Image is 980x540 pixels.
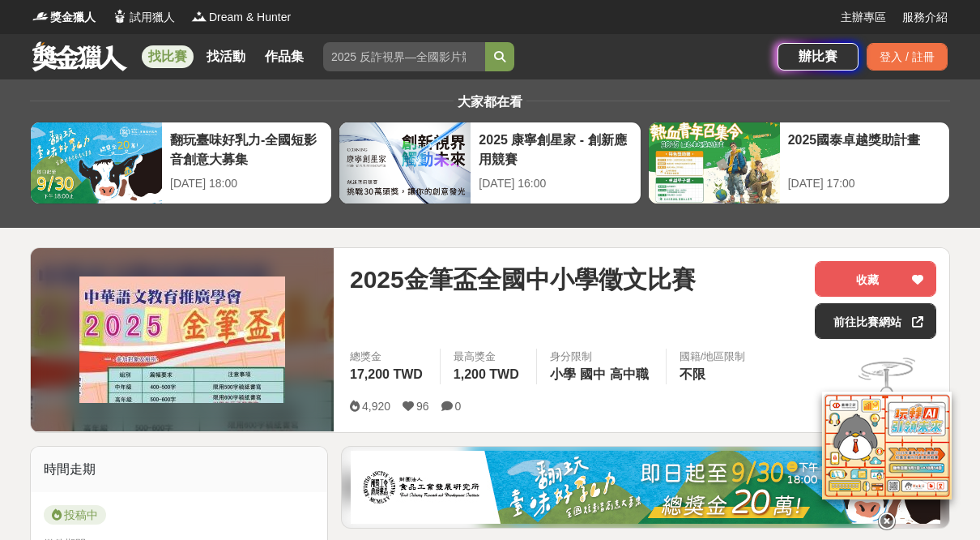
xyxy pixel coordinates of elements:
div: [DATE] 16:00 [479,175,632,192]
img: 1c81a89c-c1b3-4fd6-9c6e-7d29d79abef5.jpg [351,451,940,524]
span: 獎金獵人 [50,9,96,26]
input: 2025 反詐視界—全國影片競賽 [323,42,485,71]
div: 國籍/地區限制 [680,349,746,365]
span: 國中 [580,367,606,381]
span: 高中職 [610,367,649,381]
span: 17,200 TWD [350,367,423,381]
div: 時間走期 [31,447,327,492]
img: Logo [191,8,207,24]
a: 前往比賽網站 [815,303,936,339]
a: LogoDream & Hunter [191,9,291,26]
span: 不限 [680,367,705,381]
a: 主辦專區 [841,9,886,26]
span: Dream & Hunter [209,9,291,26]
a: 找比賽 [142,45,194,68]
div: 翻玩臺味好乳力-全國短影音創意大募集 [170,131,323,167]
div: 2025國泰卓越獎助計畫 [788,131,941,167]
button: 收藏 [815,261,936,297]
div: 身分限制 [550,349,653,365]
img: d2146d9a-e6f6-4337-9592-8cefde37ba6b.png [822,392,952,499]
span: 0 [455,400,462,413]
span: 最高獎金 [454,349,523,365]
span: 4,920 [362,400,390,413]
a: 辦比賽 [778,43,859,71]
a: 2025國泰卓越獎助計畫[DATE] 17:00 [648,122,950,204]
a: 服務介紹 [902,9,948,26]
img: Logo [112,8,128,24]
div: [DATE] 18:00 [170,175,323,192]
span: 1,200 TWD [454,367,519,381]
div: 2025 康寧創星家 - 創新應用競賽 [479,131,632,167]
a: Logo獎金獵人 [32,9,96,26]
span: 試用獵人 [130,9,175,26]
span: 96 [416,400,429,413]
span: 小學 [550,367,576,381]
a: Logo試用獵人 [112,9,175,26]
div: [DATE] 17:00 [788,175,941,192]
a: 找活動 [200,45,252,68]
a: 作品集 [258,45,310,68]
span: 投稿中 [44,505,106,525]
span: 2025金筆盃全國中小學徵文比賽 [350,261,696,298]
img: Logo [32,8,49,24]
span: 大家都在看 [454,95,526,109]
div: 登入 / 註冊 [867,43,948,71]
a: 2025 康寧創星家 - 創新應用競賽[DATE] 16:00 [339,122,641,204]
a: 翻玩臺味好乳力-全國短影音創意大募集[DATE] 18:00 [30,122,332,204]
img: Cover Image [79,276,285,403]
span: 總獎金 [350,349,427,365]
